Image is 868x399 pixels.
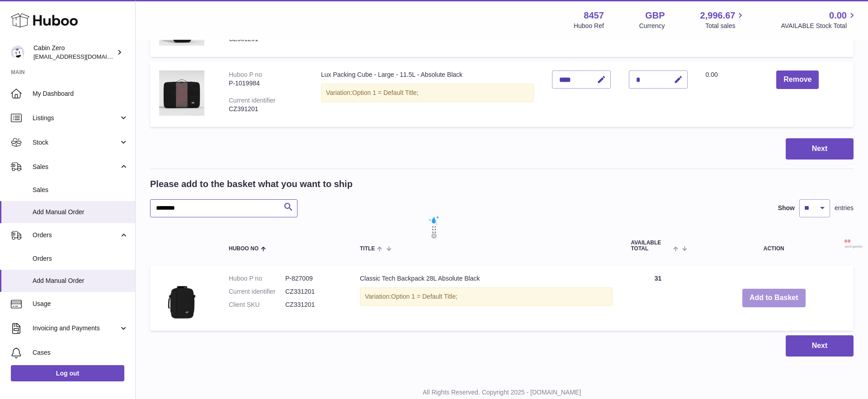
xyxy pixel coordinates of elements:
dd: CZ331201 [285,300,342,309]
strong: 8457 [584,9,604,22]
dt: Huboo P no [229,274,285,283]
span: 0 / 0 [844,239,863,244]
span: 0.00 [829,9,847,22]
img: huboo@cabinzero.com [11,46,24,59]
button: Remove [776,70,819,89]
span: Option 1 = Default Title; [352,89,419,96]
span: Orders [33,231,119,239]
a: 2,996.67 Total sales [700,9,746,30]
span: Title [360,246,375,252]
label: Show [778,204,795,212]
span: Listings [33,114,119,122]
span: Add Manual Order [33,208,128,216]
dd: P-827009 [285,274,342,283]
span: used queries [844,244,863,249]
dt: Client SKU [229,300,285,309]
div: CZ391201 [229,105,303,113]
td: Lux Packing Cube - Large - 11.5L - Absolute Black [312,61,543,127]
span: Sales [33,186,128,194]
span: Orders [33,254,128,263]
div: Huboo Ref [574,22,604,30]
h2: Please add to the basket what you want to ship [150,178,353,190]
div: P-1019984 [229,79,303,88]
div: Current identifier [229,97,276,104]
span: [EMAIL_ADDRESS][DOMAIN_NAME] [33,53,133,60]
span: entries [835,204,854,212]
span: Cases [33,348,128,357]
span: AVAILABLE Total [631,240,671,252]
button: Next [786,138,854,160]
div: Cabin Zero [33,44,115,61]
div: Variation: [360,287,613,306]
span: Sales [33,163,119,171]
span: 0.00 [706,71,718,78]
span: Option 1 = Default Title; [391,293,458,300]
img: Lux Packing Cube - Large - 11.5L - Absolute Black [159,70,204,116]
span: 2,996.67 [700,9,736,22]
span: Usage [33,300,128,308]
span: Huboo no [229,246,259,252]
button: Next [786,335,854,357]
span: Add Manual Order [33,277,128,285]
td: Classic Tech Backpack 28L Absolute Black [351,265,622,331]
span: AVAILABLE Stock Total [781,22,857,30]
button: Add to Basket [742,289,806,307]
dt: Current identifier [229,287,285,296]
p: All Rights Reserved. Copyright 2025 - [DOMAIN_NAME] [143,388,861,397]
dd: CZ331201 [285,287,342,296]
span: My Dashboard [33,89,128,98]
td: 31 [622,265,694,331]
img: Classic Tech Backpack 28L Absolute Black [159,274,204,319]
div: Currency [639,22,665,30]
span: Total sales [705,22,745,30]
div: Huboo P no [229,71,262,78]
span: Stock [33,138,119,147]
div: Variation: [321,84,534,102]
th: Action [694,231,854,261]
strong: GBP [645,9,665,22]
a: Log out [11,365,124,381]
a: 0.00 AVAILABLE Stock Total [781,9,857,30]
span: Invoicing and Payments [33,324,119,333]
